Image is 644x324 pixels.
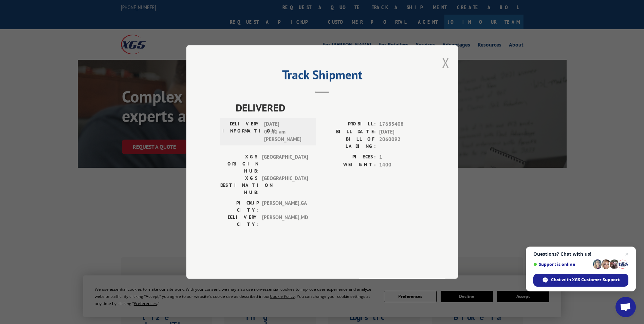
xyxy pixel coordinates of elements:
label: BILL DATE: [322,128,376,136]
h2: Track Shipment [220,70,424,83]
span: [DATE] 07:41 am [PERSON_NAME] [264,120,310,143]
span: 1400 [379,161,424,169]
span: [GEOGRAPHIC_DATA] [262,175,308,196]
span: Close chat [623,250,631,258]
span: 1 [379,153,424,161]
div: Chat with XGS Customer Support [533,274,628,287]
span: DELIVERED [236,100,424,115]
label: XGS DESTINATION HUB: [220,175,259,196]
span: [GEOGRAPHIC_DATA] [262,153,308,175]
label: DELIVERY CITY: [220,214,259,228]
span: 17685408 [379,120,424,128]
span: Chat with XGS Customer Support [551,277,620,283]
span: [PERSON_NAME] , MD [262,214,308,228]
label: PROBILL: [322,120,376,128]
button: Close modal [442,54,449,72]
label: WEIGHT: [322,161,376,169]
label: DELIVERY INFORMATION: [222,120,261,143]
label: XGS ORIGIN HUB: [220,153,259,175]
span: [DATE] [379,128,424,136]
span: Support is online [533,262,590,267]
span: [PERSON_NAME] , GA [262,199,308,214]
span: Questions? Chat with us! [533,251,628,257]
span: 2060092 [379,136,424,150]
label: PICKUP CITY: [220,199,259,214]
label: PIECES: [322,153,376,161]
label: BILL OF LADING: [322,136,376,150]
div: Open chat [615,297,636,317]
